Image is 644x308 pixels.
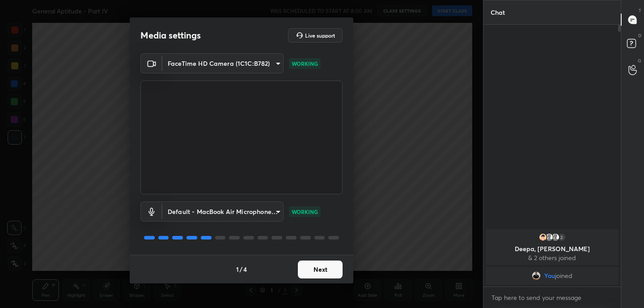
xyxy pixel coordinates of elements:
[162,201,284,222] div: FaceTime HD Camera (1C1C:B782)
[305,33,335,38] h5: Live support
[298,261,343,278] button: Next
[240,265,242,274] h4: /
[538,233,547,242] img: 11679915_8A25A008-7B21-4014-B01B-653364CED89A.png
[483,0,512,24] p: Chat
[557,233,566,242] div: 2
[544,272,555,279] span: You
[292,208,318,216] p: WORKING
[639,7,641,14] p: T
[162,53,284,73] div: FaceTime HD Camera (1C1C:B782)
[551,233,560,242] img: default.png
[140,30,201,41] h2: Media settings
[292,60,318,68] p: WORKING
[532,271,541,280] img: 9107ca6834834495b00c2eb7fd6a1f67.jpg
[545,233,554,242] img: default.png
[638,32,641,39] p: D
[491,245,613,252] p: Deepa, [PERSON_NAME]
[243,265,247,274] h4: 4
[555,272,572,279] span: joined
[638,57,641,64] p: G
[236,265,239,274] h4: 1
[483,227,621,287] div: grid
[491,254,613,261] p: & 2 others joined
